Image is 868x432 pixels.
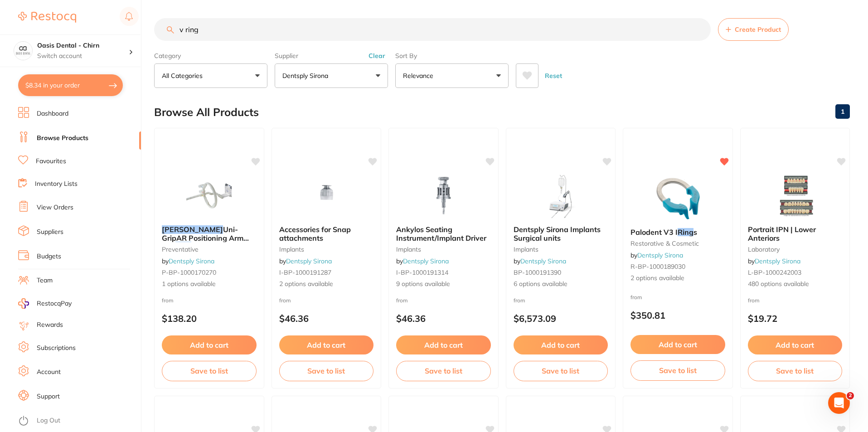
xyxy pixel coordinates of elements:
span: 2 options available [279,280,374,289]
small: implants [396,246,491,253]
span: 6 options available [514,280,608,289]
button: Save to list [630,360,725,380]
span: R-BP-1000189030 [630,262,685,271]
button: Add to cart [279,335,374,354]
a: Dentsply Sirona [520,257,566,265]
span: from [396,297,408,304]
small: preventative [162,246,257,253]
a: Inventory Lists [35,180,78,189]
span: by [162,257,214,265]
img: Accessories for Snap attachments [297,173,356,218]
img: Restocq Logo [18,12,76,23]
span: Uni-GripAR Positioning Arm and [162,225,249,251]
span: 1 options available [162,280,257,289]
p: $19.72 [748,313,843,324]
b: Portrait IPN | Lower Anteriors [748,225,843,242]
span: by [279,257,332,265]
a: Dashboard [37,109,68,118]
img: Rinn Uni-GripAR Positioning Arm and Ring [179,173,238,218]
button: Save to list [162,361,257,381]
span: Create Product [735,26,781,33]
span: from [279,297,291,304]
a: Browse Products [37,134,88,143]
button: Save to list [748,361,843,381]
a: Rewards [37,320,63,330]
span: by [630,251,683,259]
span: Portrait IPN | Lower Anteriors [748,225,816,242]
span: from [630,294,642,301]
a: Subscriptions [37,344,76,353]
button: Reset [542,63,565,88]
span: s [693,228,697,237]
a: RestocqPay [18,298,72,309]
p: $6,573.09 [514,313,608,324]
label: Category [154,52,267,60]
small: implants [279,246,374,253]
img: Palodent V3 I Rings [648,175,707,221]
label: Supplier [275,52,388,60]
span: RestocqPay [37,299,72,308]
iframe: Intercom live chat [828,392,850,414]
span: I-BP-1000191314 [396,268,448,277]
em: [PERSON_NAME] [162,225,223,234]
em: Ring [175,242,191,251]
a: Account [37,368,61,377]
p: $138.20 [162,313,257,324]
button: Add to cart [514,335,608,354]
img: Dentsply Sirona Implants Surgical units [531,173,590,218]
p: All Categories [162,71,206,80]
button: Save to list [514,361,608,381]
b: Ankylos Seating Instrument/Implant Driver [396,225,491,242]
span: from [162,297,174,304]
img: Portrait IPN | Lower Anteriors [766,173,824,218]
b: Accessories for Snap attachments [279,225,374,242]
a: Log Out [37,416,60,425]
label: Sort By [395,52,509,60]
b: Palodent V3 I Rings [630,228,725,236]
a: Dentsply Sirona [169,257,214,265]
a: Dentsply Sirona [755,257,800,265]
button: Add to cart [748,335,843,354]
button: Log Out [18,414,138,428]
a: Dentsply Sirona [286,257,332,265]
span: by [748,257,800,265]
button: Add to cart [396,335,491,354]
small: restorative & cosmetic [630,240,725,247]
img: Ankylos Seating Instrument/Implant Driver [414,173,473,218]
button: Dentsply Sirona [275,63,388,88]
input: Search Products [154,18,711,41]
span: 2 [847,392,854,399]
span: from [748,297,760,304]
h4: Oasis Dental - Chirn [37,41,129,50]
img: Oasis Dental - Chirn [14,42,32,60]
em: Ring [678,228,693,237]
a: Team [37,276,53,285]
img: RestocqPay [18,298,29,309]
button: All Categories [154,63,267,88]
a: 1 [835,102,850,121]
span: 9 options available [396,280,491,289]
a: Favourites [36,157,66,166]
a: Dentsply Sirona [637,251,683,259]
button: Clear [366,52,388,60]
span: P-BP-1000170270 [162,268,216,277]
button: Add to cart [162,335,257,354]
a: View Orders [37,203,73,212]
button: Add to cart [630,335,725,354]
button: Save to list [396,361,491,381]
span: I-BP-1000191287 [279,268,331,277]
button: Relevance [395,63,509,88]
a: Restocq Logo [18,7,76,28]
span: Ankylos Seating Instrument/Implant Driver [396,225,486,242]
small: laboratory [748,246,843,253]
span: Palodent V3 I [630,228,678,237]
button: Save to list [279,361,374,381]
a: Dentsply Sirona [403,257,449,265]
p: Dentsply Sirona [282,71,332,80]
b: Rinn Uni-GripAR Positioning Arm and Ring [162,225,257,242]
a: Budgets [37,252,61,261]
p: Relevance [403,71,437,80]
span: 480 options available [748,280,843,289]
span: from [514,297,525,304]
button: Create Product [718,18,789,41]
